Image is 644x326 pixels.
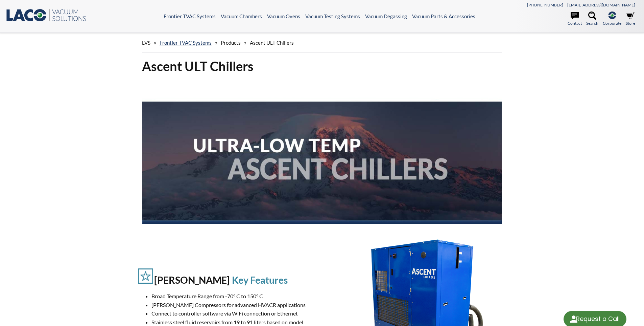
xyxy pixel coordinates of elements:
a: Frontier TVAC Systems [160,40,212,46]
li: Connect to controller software via WiFi connection or Ethernet [151,309,329,318]
a: Vacuum Chambers [221,13,262,19]
h2: [PERSON_NAME] [154,274,230,286]
h2: Key Features [232,274,288,286]
a: [EMAIL_ADDRESS][DOMAIN_NAME] [567,2,635,7]
a: Search [586,12,598,26]
img: round button [568,314,579,325]
a: Store [626,12,635,26]
span: LVS [142,40,150,46]
a: Vacuum Testing Systems [305,13,360,19]
a: Vacuum Parts & Accessories [412,13,475,19]
span: Products [221,40,241,46]
img: Ascent ULT Chillers Banner [142,80,502,224]
li: Broad Temperature Range from -70° C to 150° C [151,292,329,301]
a: Vacuum Degassing [365,13,407,19]
img: features icon [138,268,153,284]
h1: Ascent ULT Chillers [142,58,502,74]
li: [PERSON_NAME] Compressors for advanced HVACR applications [151,301,329,309]
span: Corporate [603,20,621,26]
a: Vacuum Ovens [267,13,300,19]
a: [PHONE_NUMBER] [527,2,563,7]
a: Frontier TVAC Systems [164,13,216,19]
a: Contact [568,12,582,26]
div: » » » [142,33,502,52]
span: Ascent ULT Chillers [250,40,294,46]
